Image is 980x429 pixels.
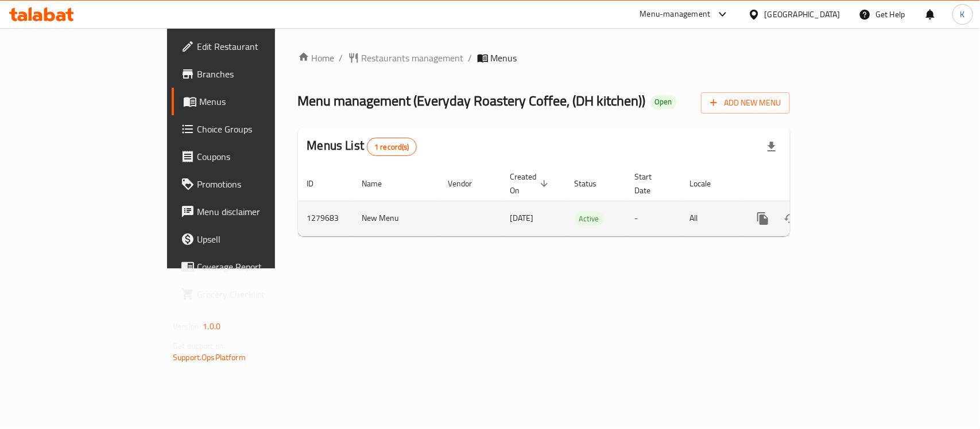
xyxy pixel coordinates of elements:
[710,96,781,110] span: Add New Menu
[197,232,321,246] span: Upsell
[777,205,804,232] button: Change Status
[197,150,321,163] span: Coupons
[172,88,331,115] a: Menus
[172,143,331,170] a: Coupons
[635,170,667,197] span: Start Date
[362,177,397,190] span: Name
[197,205,321,219] span: Menu disclaimer
[339,51,343,65] li: /
[575,212,604,225] span: Active
[362,51,464,65] span: Restaurants management
[172,33,331,60] a: Edit Restaurant
[172,198,331,225] a: Menu disclaimer
[197,122,321,136] span: Choice Groups
[626,201,681,236] td: -
[650,97,677,107] span: Open
[199,95,321,108] span: Menus
[960,8,965,21] span: K
[197,177,321,191] span: Promotions
[203,319,220,334] span: 1.0.0
[173,338,226,353] span: Get support on:
[172,253,331,280] a: Coverage Report
[510,170,552,197] span: Created On
[172,60,331,88] a: Branches
[765,8,840,21] div: [GEOGRAPHIC_DATA]
[690,177,726,190] span: Locale
[197,67,321,81] span: Branches
[640,7,711,21] div: Menu-management
[681,201,740,236] td: All
[172,225,331,253] a: Upsell
[353,201,439,236] td: New Menu
[298,51,790,65] nav: breadcrumb
[197,260,321,274] span: Coverage Report
[575,212,604,225] div: Active
[491,51,517,65] span: Menus
[367,142,416,153] span: 1 record(s)
[173,350,246,365] a: Support.OpsPlatform
[510,210,534,225] span: [DATE]
[575,177,612,190] span: Status
[740,166,869,201] th: Actions
[749,205,777,232] button: more
[650,95,677,109] div: Open
[197,40,321,53] span: Edit Restaurant
[197,287,321,301] span: Grocery Checklist
[701,92,790,114] button: Add New Menu
[468,51,472,65] li: /
[172,170,331,198] a: Promotions
[298,88,646,114] span: Menu management ( Everyday Roastery Coffee, (DH kitchen) )
[348,51,464,65] a: Restaurants management
[367,138,417,156] div: Total records count
[448,177,487,190] span: Vendor
[173,319,201,334] span: Version:
[172,280,331,308] a: Grocery Checklist
[758,133,785,161] div: Export file
[307,177,329,190] span: ID
[172,115,331,143] a: Choice Groups
[307,137,417,156] h2: Menus List
[298,166,869,236] table: enhanced table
